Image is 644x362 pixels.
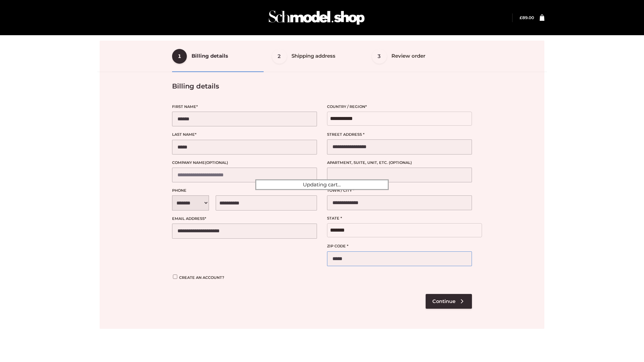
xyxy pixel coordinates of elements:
bdi: 89.00 [520,15,534,20]
img: Schmodel Admin 964 [266,4,367,31]
a: £89.00 [520,15,534,20]
span: £ [520,15,522,20]
div: Updating cart... [255,179,389,190]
